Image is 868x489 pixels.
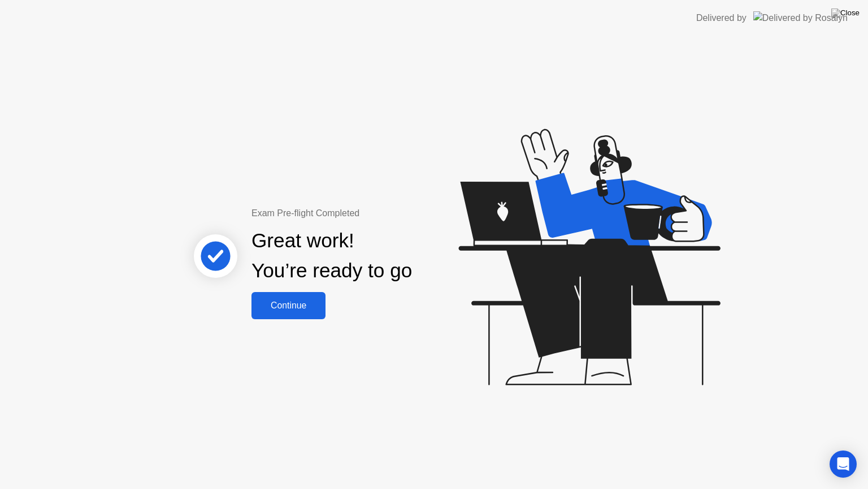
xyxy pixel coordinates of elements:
[753,11,848,24] img: Delivered by Rosalyn
[251,207,485,220] div: Exam Pre-flight Completed
[696,11,747,25] div: Delivered by
[251,226,412,286] div: Great work! You’re ready to go
[831,8,860,18] img: Close
[255,301,322,311] div: Continue
[251,292,325,319] button: Continue
[830,451,857,478] div: Open Intercom Messenger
